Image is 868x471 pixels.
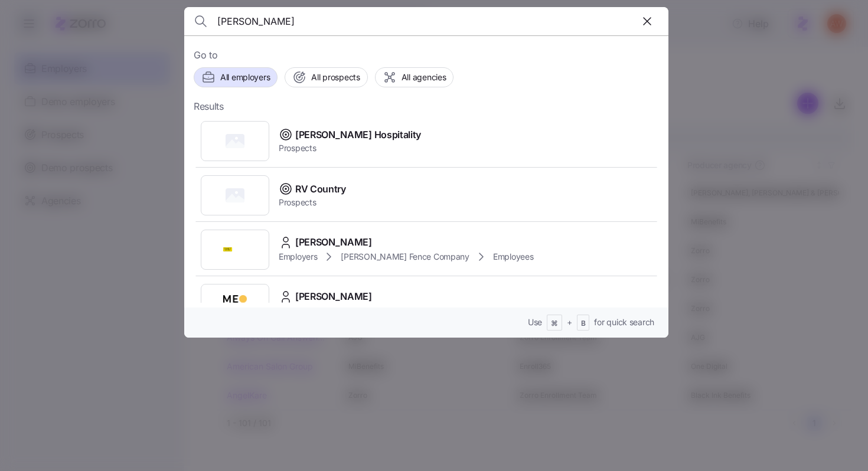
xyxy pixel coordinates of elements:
span: B [581,319,586,329]
span: All employers [220,71,270,83]
img: Employer logo [223,238,247,261]
button: All agencies [375,67,454,87]
img: Employer logo [223,292,247,316]
span: [PERSON_NAME] Fence Company [341,251,469,263]
span: Employees [493,251,533,263]
span: Use [528,316,542,328]
span: + [567,316,572,328]
span: Go to [194,48,659,63]
span: Employers [279,251,317,263]
span: All agencies [402,71,446,83]
span: Prospects [279,197,346,208]
span: for quick search [594,316,654,328]
span: Results [194,99,224,114]
button: All employers [194,67,278,87]
span: ⌘ [551,319,558,329]
span: All prospects [311,71,360,83]
span: Prospects [279,142,421,154]
span: RV Country [295,182,346,197]
span: [PERSON_NAME] Hospitality [295,127,421,142]
button: All prospects [285,67,367,87]
span: [PERSON_NAME] [295,235,372,250]
span: [PERSON_NAME] [295,289,372,304]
